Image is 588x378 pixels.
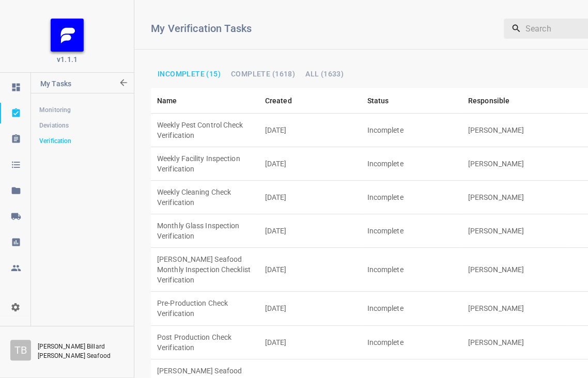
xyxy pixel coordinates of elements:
td: [PERSON_NAME] [462,248,570,292]
span: Responsible [468,94,523,107]
span: Status [367,94,403,107]
td: Incomplete [361,114,462,147]
td: [DATE] [259,147,361,181]
span: v1.1.1 [57,54,78,65]
span: Monitoring [39,105,125,115]
a: Deviations [31,115,133,136]
div: Status [367,94,389,107]
td: [PERSON_NAME] [462,147,570,181]
td: [PERSON_NAME] [462,181,570,214]
td: [DATE] [259,248,361,292]
td: Incomplete [361,214,462,248]
td: Incomplete [361,292,462,325]
td: [PERSON_NAME] Seafood Monthly Inspection Checklist Verification [151,248,259,292]
td: [DATE] [259,214,361,248]
a: Verification [31,131,133,151]
span: Incomplete (15) [158,70,221,77]
p: [PERSON_NAME] Billard [38,342,123,351]
td: Incomplete [361,147,462,181]
td: [DATE] [259,181,361,214]
div: T B [10,340,31,360]
p: My Tasks [40,73,117,98]
td: Weekly Pest Control Check Verification [151,114,259,147]
td: Incomplete [361,181,462,214]
span: Name [157,94,191,107]
td: Weekly Facility Inspection Verification [151,147,259,181]
a: Monitoring [31,100,133,120]
td: Post Production Check Verification [151,325,259,359]
td: Monthly Glass Inspection Verification [151,214,259,248]
p: [PERSON_NAME] Seafood [38,351,120,360]
span: Created [265,94,305,107]
td: [DATE] [259,292,361,325]
h6: My Verification Tasks [151,20,462,37]
div: Name [157,94,177,107]
td: Incomplete [361,248,462,292]
div: Created [265,94,292,107]
td: [DATE] [259,325,361,359]
span: Verification [39,136,125,146]
td: Pre-Production Check Verification [151,292,259,325]
button: Complete (1618) [227,67,299,81]
td: Weekly Cleaning Check Verification [151,181,259,214]
img: FB_Logo_Reversed_RGB_Icon.895fbf61.png [51,19,84,52]
td: [PERSON_NAME] [462,114,570,147]
svg: Search [511,23,521,34]
span: Complete (1618) [231,70,295,77]
button: All (1633) [301,67,348,81]
td: [PERSON_NAME] [462,292,570,325]
td: Incomplete [361,325,462,359]
span: Deviations [39,120,125,131]
div: Responsible [468,94,510,107]
span: All (1633) [305,70,344,77]
button: Incomplete (15) [153,67,225,81]
td: [PERSON_NAME] [462,325,570,359]
td: [DATE] [259,114,361,147]
td: [PERSON_NAME] [462,214,570,248]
